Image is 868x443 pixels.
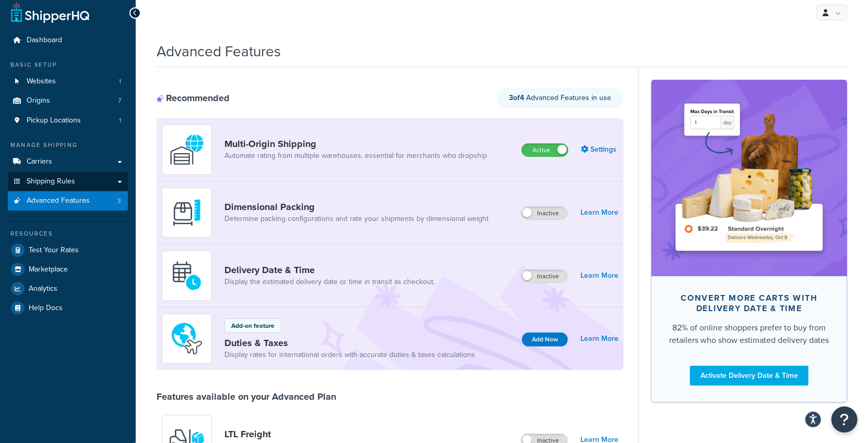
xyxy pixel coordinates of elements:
[8,111,128,130] a: Pickup Locations1
[29,285,57,293] span: Analytics
[8,191,128,211] a: Advanced Features3
[580,205,619,220] a: Learn More
[509,92,611,103] span: Advanced Features in use
[668,322,830,347] div: 82% of online shoppers prefer to buy from retailers who show estimated delivery dates
[119,116,121,125] span: 1
[8,172,128,191] a: Shipping Rules
[224,277,435,287] a: Display the estimated delivery date or time in transit as checkout.
[224,151,487,161] a: Automate rating from multiple warehouses, essential for merchants who dropship
[224,428,439,440] a: LTL Freight
[27,157,52,166] span: Carriers
[117,196,121,205] span: 3
[580,268,619,283] a: Learn More
[8,152,128,171] a: Carriers
[224,264,435,276] a: Delivery Date & Time
[29,246,79,255] span: Test Your Rates
[27,116,81,125] span: Pickup Locations
[27,177,75,186] span: Shipping Rules
[224,138,487,150] a: Multi-Origin Shipping
[224,201,489,213] a: Dimensional Packing
[690,366,808,386] a: Activate Delivery Date & Time
[8,72,128,91] li: Websites
[224,214,489,224] a: Determine packing configurations and rate your shipments by dimensional weight
[8,191,128,211] li: Advanced Features
[169,321,205,357] img: icon-duo-feat-landed-cost-7136b061.png
[27,36,62,45] span: Dashboard
[8,72,128,91] a: Websites1
[521,270,567,282] label: Inactive
[522,144,568,156] label: Active
[667,95,831,260] img: feature-image-ddt-36eae7f7280da8017bfb280eaccd9c446f90b1fe08728e4019434db127062ab4.png
[8,279,128,298] a: Analytics
[831,407,858,433] button: Open Resource Center
[157,41,281,61] h1: Advanced Features
[224,350,475,360] a: Display rates for international orders with accurate duties & taxes calculations
[8,299,128,317] a: Help Docs
[581,142,619,157] a: Settings
[8,31,128,50] a: Dashboard
[169,131,205,168] img: WatD5o0RtDAAAAAElFTkSuQmCC
[509,92,524,103] strong: 3 of 4
[8,91,128,110] li: Origins
[224,337,475,349] a: Duties & Taxes
[8,229,128,238] div: Resources
[29,304,63,313] span: Help Docs
[8,111,128,130] li: Pickup Locations
[522,333,568,347] button: Add Now
[157,391,336,402] div: Features available on your Advanced Plan
[231,321,275,330] p: Add-on feature
[27,196,90,205] span: Advanced Features
[8,141,128,150] div: Manage Shipping
[27,96,50,105] span: Origins
[8,241,128,260] a: Test Your Rates
[29,265,68,274] span: Marketplace
[157,92,230,104] div: Recommended
[119,77,121,86] span: 1
[169,257,205,294] img: gfkeb5ejjkALwAAAABJRU5ErkJggg==
[521,207,567,219] label: Inactive
[8,60,128,69] div: Basic Setup
[580,331,619,346] a: Learn More
[8,91,128,110] a: Origins7
[8,260,128,279] a: Marketplace
[169,194,205,231] img: DTVBYsAAAAAASUVORK5CYII=
[118,96,121,105] span: 7
[668,293,830,314] div: Convert more carts with delivery date & time
[27,77,56,86] span: Websites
